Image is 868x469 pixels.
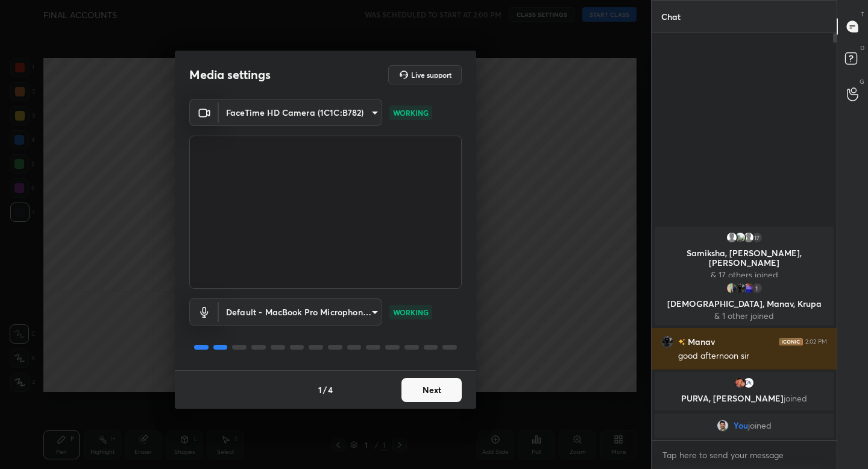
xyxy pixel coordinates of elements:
img: 83fb5db4a88a434985c4cc6ea88d96af.jpg [734,282,746,294]
img: 93674a53cbd54b25ad4945d795c22713.jpg [734,377,746,389]
p: PURVA, [PERSON_NAME] [662,394,826,403]
p: T [861,10,864,19]
img: 83fb5db4a88a434985c4cc6ea88d96af.jpg [661,336,673,348]
p: & 1 other joined [662,311,826,321]
span: joined [784,392,807,404]
img: iconic-dark.1390631f.png [779,338,803,345]
h5: Live support [411,71,451,78]
h6: Manav [685,335,715,348]
div: FaceTime HD Camera (1C1C:B782) [219,99,382,126]
span: joined [748,421,772,430]
img: 1ebc9903cf1c44a29e7bc285086513b0.jpg [717,420,729,432]
img: default.png [726,231,738,244]
h2: Media settings [189,67,271,83]
img: no-rating-badge.077c3623.svg [678,339,685,345]
div: 2:02 PM [805,338,827,345]
p: [DEMOGRAPHIC_DATA], Manav, Krupa [662,299,826,309]
div: good afternoon sir [678,350,827,362]
div: FaceTime HD Camera (1C1C:B782) [219,298,382,326]
h4: 1 [318,383,322,396]
p: Chat [652,1,690,33]
p: G [860,77,864,86]
p: & 17 others joined [662,270,826,280]
p: WORKING [393,307,429,318]
h4: 4 [328,383,333,396]
span: You [734,421,748,430]
button: Next [401,378,462,402]
img: ad4047ff7b414626837a6f128a8734e9.jpg [743,282,755,294]
img: b63c59914c8d407da4c5dd824ef77da4.jpg [743,377,755,389]
img: default.png [743,231,755,244]
p: D [860,43,864,52]
div: grid [652,224,837,440]
p: Samiksha, [PERSON_NAME], [PERSON_NAME] [662,248,826,268]
img: 3cff8d2ea62844fe93e184319b5c960a.jpg [726,282,738,294]
p: WORKING [393,107,429,118]
div: 17 [751,231,763,244]
div: 1 [751,282,763,294]
img: a372934a5e7c4201b61f60f72c364f82.jpg [734,231,746,244]
h4: / [323,383,327,396]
